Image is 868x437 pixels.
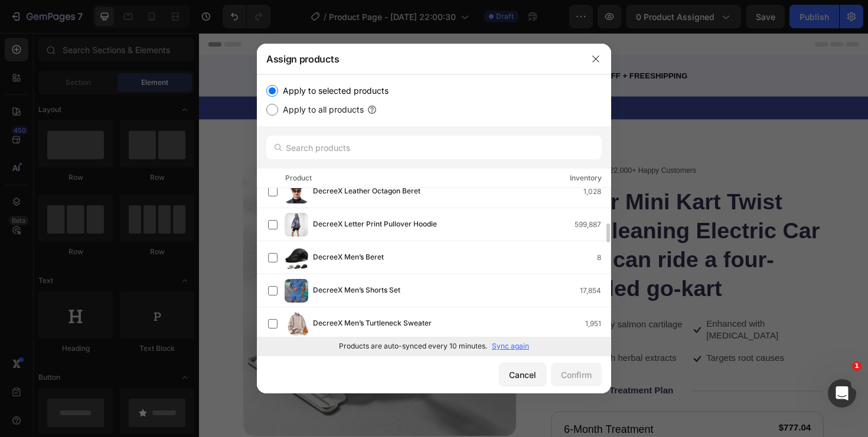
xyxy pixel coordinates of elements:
[492,341,529,351] p: Sync again
[313,251,384,264] span: DecreeX Men’s Beret
[852,362,862,371] span: 1
[537,302,661,327] p: Enhanced with [MEDICAL_DATA]
[269,37,279,48] div: 12
[828,379,856,408] iframe: Intercom live chat
[313,218,437,231] span: DecreeX Letter Print Pullover Hoodie
[313,317,432,330] span: DecreeX Men’s Turtleneck Sweater
[390,339,505,351] p: Infused with herbal extracts
[1,73,707,86] p: 🎁 LIMITED TIME - HAIR DAY SALE 🎁
[561,369,592,381] div: Confirm
[537,339,620,351] p: Targets root causes
[570,172,602,184] div: Inventory
[278,103,364,117] label: Apply to all products
[257,74,611,356] div: />
[430,140,526,152] p: 122,000+ Happy Customers
[285,213,308,236] img: product-img
[386,412,481,429] p: 6-Month Treatment
[339,341,487,351] p: Products are auto-synced every 10 minutes.
[373,162,661,287] h1: Trailer Mini Kart Twist Car Cleaning Electric Car Baby can ride a four-wheeled go-kart
[301,37,310,48] div: 29
[313,185,420,198] span: DecreeX Leather Octagon Beret
[278,84,389,98] label: Apply to selected products
[499,363,546,386] button: Cancel
[575,219,611,231] div: 599,887
[374,373,502,385] p: Choose Your Treatment Plan
[584,411,649,426] div: $777.04
[331,48,341,54] p: SEC
[285,180,308,203] img: product-img
[360,40,707,52] p: Limited time:30% OFF + FREESHIPPING
[551,363,602,386] button: Confirm
[301,48,310,54] p: MIN
[285,279,308,303] img: product-img
[257,44,580,74] div: Assign products
[266,136,602,159] input: Search products
[269,48,279,54] p: HRS
[285,312,308,336] img: product-img
[285,172,312,184] div: Product
[390,303,511,315] p: Powered by salmon cartilage
[583,186,611,198] div: 1,028
[285,246,308,270] img: product-img
[313,284,400,297] span: DecreeX Men’s Shorts Set
[597,252,611,264] div: 8
[509,369,536,381] div: Cancel
[580,285,611,297] div: 17,854
[331,37,341,48] div: 07
[585,318,611,330] div: 1,951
